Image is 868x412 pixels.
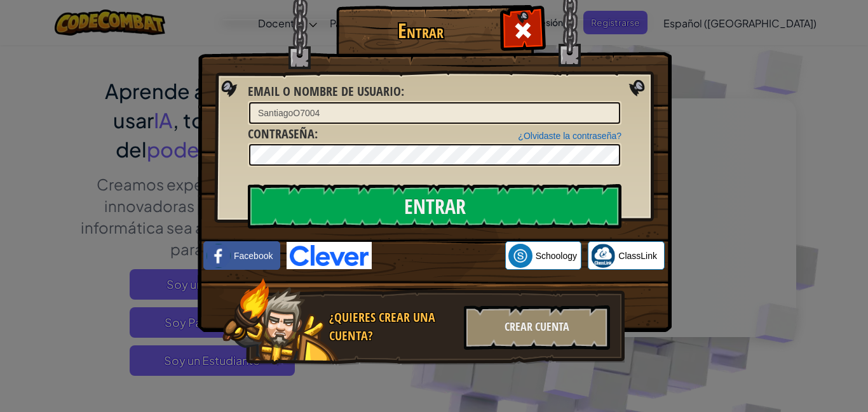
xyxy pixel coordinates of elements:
[248,83,401,100] span: Email o Nombre de usuario
[248,125,315,142] span: Contraseña
[518,131,621,141] a: ¿Olvidaste la contraseña?
[508,244,532,268] img: schoology.png
[372,242,505,270] iframe: Botón de Acceder con Google
[248,83,404,101] label: :
[536,249,577,262] span: Schoology
[287,242,372,269] img: clever-logo-blue.png
[618,249,657,262] span: ClassLink
[339,20,501,42] h1: Entrar
[591,244,615,268] img: classlink-logo-small.png
[207,244,231,268] img: facebook_small.png
[248,184,621,229] input: Entrar
[248,125,318,143] label: :
[234,249,273,262] span: Facebook
[329,309,456,345] div: ¿Quieres crear una cuenta?
[464,305,610,350] div: Crear Cuenta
